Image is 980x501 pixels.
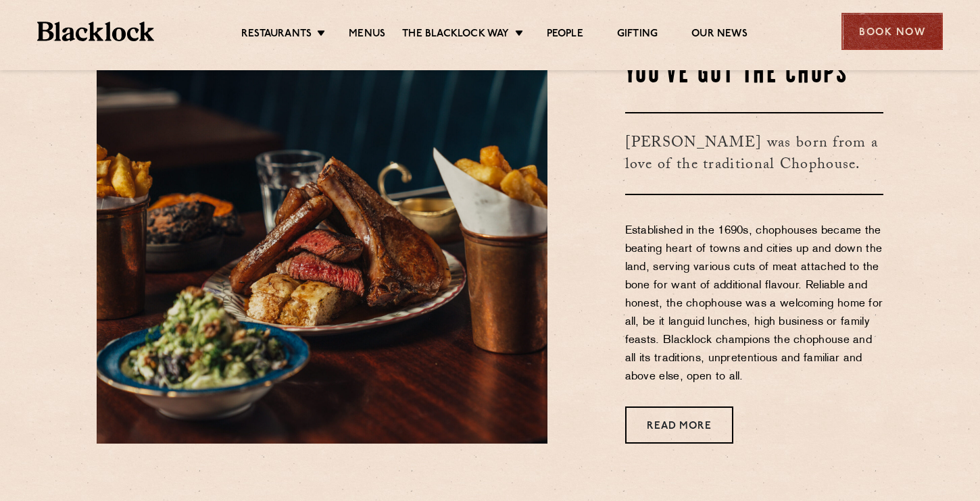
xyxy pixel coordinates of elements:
[37,22,154,41] img: BL_Textured_Logo-footer-cropped.svg
[241,28,312,43] a: Restaurants
[402,28,509,43] a: The Blacklock Way
[625,406,733,444] a: Read More
[625,112,884,195] h3: [PERSON_NAME] was born from a love of the traditional Chophouse.
[617,28,658,43] a: Gifting
[349,28,385,43] a: Menus
[625,222,884,386] p: Established in the 1690s, chophouses became the beating heart of towns and cities up and down the...
[547,28,583,43] a: People
[841,13,943,50] div: Book Now
[691,28,748,43] a: Our News
[625,58,884,92] h2: You've Got The Chops
[97,58,547,444] img: May25-Blacklock-AllIn-00417-scaled-e1752246198448.jpg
